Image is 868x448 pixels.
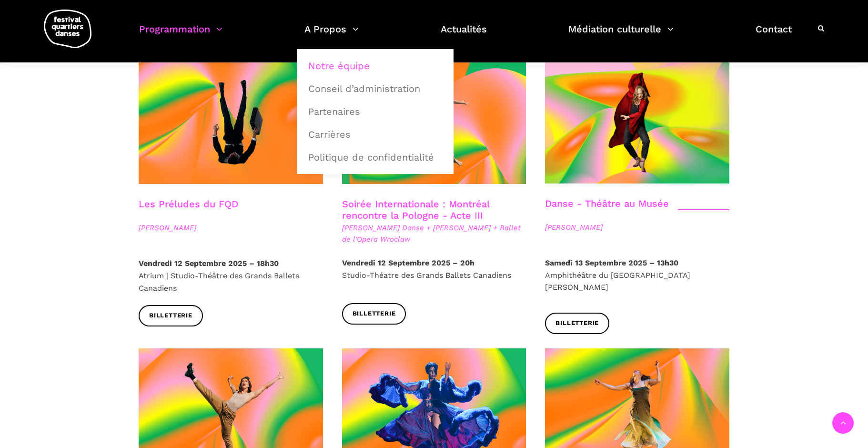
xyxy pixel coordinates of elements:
[303,146,448,168] a: Politique de confidentialité
[342,198,489,221] a: Soirée Internationale : Montréal rencontre la Pologne - Acte III
[139,222,323,234] span: [PERSON_NAME]
[545,258,678,267] strong: Samedi 13 Septembre 2025 – 13h30
[139,259,279,268] strong: Vendredi 12 Septembre 2025 – 18h30
[139,21,222,49] a: Programmation
[555,318,599,328] span: Billetterie
[149,311,192,321] span: Billetterie
[545,222,729,233] span: [PERSON_NAME]
[139,198,238,210] a: Les Préludes du FQD
[568,21,674,49] a: Médiation culturelle
[303,78,448,100] a: Conseil d’administration
[303,123,448,145] a: Carrières
[545,198,669,209] a: Danse - Théâtre au Musée
[353,309,396,319] span: Billetterie
[44,10,91,48] img: logo-fqd-med
[545,257,729,294] p: Amphithéâtre du [GEOGRAPHIC_DATA][PERSON_NAME]
[342,257,526,281] p: Studio-Théatre des Grands Ballets Canadiens
[139,257,323,294] p: Atrium | Studio-Théâtre des Grands Ballets Canadiens
[342,303,406,325] a: Billetterie
[304,21,359,49] a: A Propos
[303,101,448,122] a: Partenaires
[342,222,526,245] span: [PERSON_NAME] Danse + [PERSON_NAME] + Ballet de l'Opera Wroclaw
[139,305,203,326] a: Billetterie
[545,313,609,334] a: Billetterie
[342,258,474,267] strong: Vendredi 12 Septembre 2025 – 20h
[756,21,792,49] a: Contact
[441,21,487,49] a: Actualités
[303,55,448,77] a: Notre équipe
